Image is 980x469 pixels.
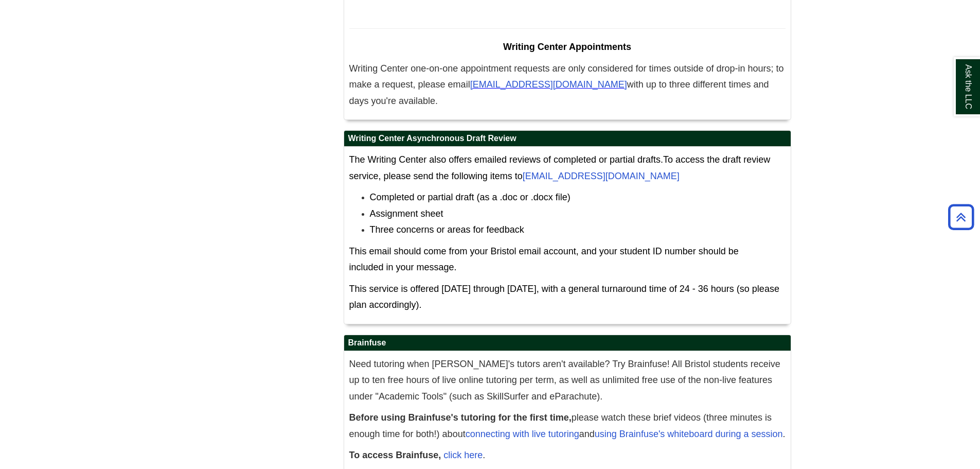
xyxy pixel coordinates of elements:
a: connecting with live tutoring [466,429,579,439]
strong: Before using Brainfuse's tutoring for the first time, [349,412,572,423]
a: using Brainfuse's whiteboard during a session [595,429,783,439]
span: Three concerns or areas for feedback [370,224,524,235]
span: This service is offered [DATE] through [DATE], with a general turnaround time of 24 - 36 hours (s... [349,284,779,310]
span: Writing Center one-on-one appointment requests are only considered for times outside of drop-in h... [349,63,784,90]
h2: Brainfuse [344,335,791,351]
span: [EMAIL_ADDRESS][DOMAIN_NAME] [470,79,627,90]
span: Assignment sheet [370,209,443,219]
span: Need tutoring when [PERSON_NAME]'s tutors aren't available? Try Brainfuse! All Bristol students r... [349,359,780,402]
h2: Writing Center Asynchronous Draft Review [344,131,791,147]
span: This email should come from your Bristol email account, and your student ID number should be incl... [349,246,739,273]
span: with up to three different times and days you're available. [349,79,769,106]
span: To access the draft review service, please send the following items to [349,154,771,181]
span: The Writing Center also offers emailed reviews of completed or partial drafts. [349,154,664,165]
a: click here [443,450,483,460]
span: Completed or partial draft (as a .doc or .docx file) [370,192,571,202]
span: please watch these brief videos (three minutes is enough time for both!) about and . [349,412,786,439]
a: [EMAIL_ADDRESS][DOMAIN_NAME] [470,81,627,89]
strong: To access Brainfuse, [349,450,441,460]
a: Back to Top [945,210,977,224]
a: [EMAIL_ADDRESS][DOMAIN_NAME] [523,171,680,181]
span: . [349,450,486,460]
span: Writing Center Appointments [503,42,631,52]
